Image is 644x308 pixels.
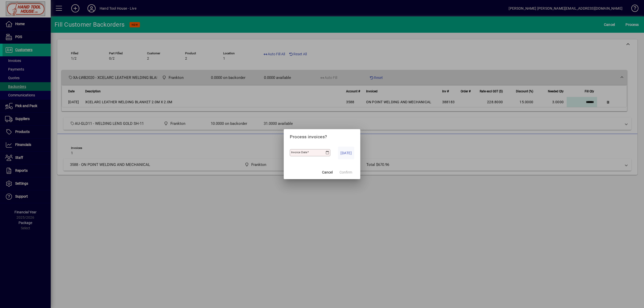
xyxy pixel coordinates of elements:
[341,150,352,156] span: [DATE]
[322,170,333,175] span: Cancel
[291,150,307,154] mat-label: Invoice date
[319,168,335,177] button: Cancel
[290,134,354,140] h5: Process invoices?
[338,147,354,159] button: [DATE]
